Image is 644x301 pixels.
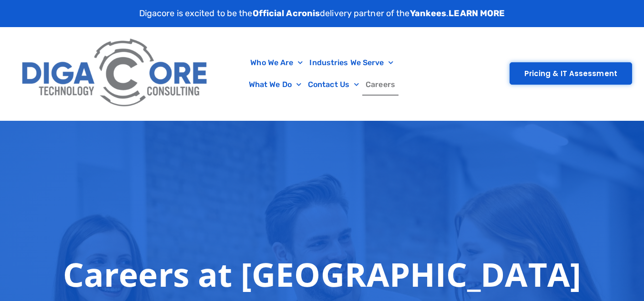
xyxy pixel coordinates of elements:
a: Contact Us [305,74,362,96]
a: LEARN MORE [449,8,505,19]
a: Pricing & IT Assessment [510,62,632,85]
h1: Careers at [GEOGRAPHIC_DATA] [63,255,581,293]
a: Who We Are [247,52,306,74]
img: Digacore Logo [17,32,214,116]
strong: Yankees [410,8,447,19]
a: Industries We Serve [306,52,397,74]
p: Digacore is excited to be the delivery partner of the . [139,7,505,20]
a: Careers [362,74,399,96]
nav: Menu [219,52,426,96]
span: Pricing & IT Assessment [524,70,617,77]
a: What We Do [245,74,305,96]
strong: Official Acronis [253,8,320,19]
